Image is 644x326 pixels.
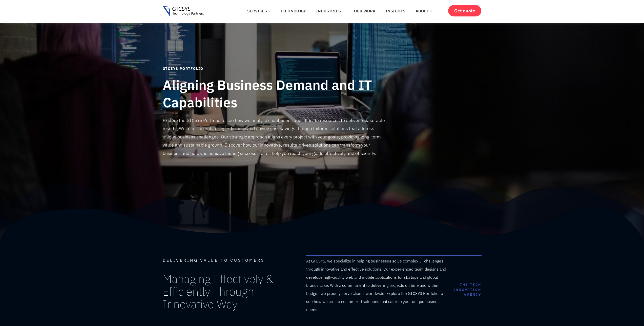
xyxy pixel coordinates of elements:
[350,5,379,16] a: Our Work
[163,258,301,262] p: Delivering value to customers
[454,8,475,13] span: Get quote
[243,5,274,16] a: Services
[613,294,644,318] iframe: chat widget
[446,282,482,297] div: the tech innovation agency
[412,5,436,16] a: About
[448,5,481,16] a: Get quote
[382,5,409,16] a: Insights
[163,66,386,71] div: GTCSYS Portfolio
[163,272,306,310] h3: Managing Effectively & Efficiently Through Innovative Way
[312,5,348,16] a: Industries
[163,116,386,157] p: Explore the GTCSYS Portfolio to see how we analyze client needs and allocate resources to deliver...
[163,76,386,111] h2: Aligning Business Demand and IT Capabilities
[306,257,446,314] p: At GTCSYS, we specialize in helping businesses solve complex IT challenges through innovative and...
[163,6,204,16] img: Gtcsys logo
[276,5,310,16] a: Technology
